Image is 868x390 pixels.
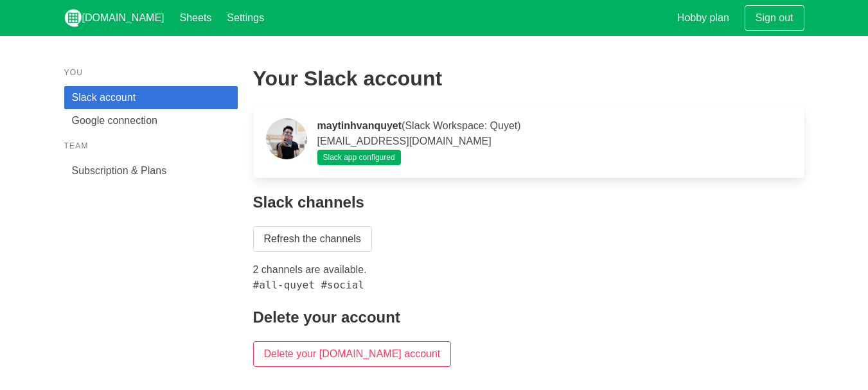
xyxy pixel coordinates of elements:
[253,308,804,326] h4: Delete your account
[64,67,238,78] p: You
[253,341,452,367] input: Delete your [DOMAIN_NAME] account
[745,5,804,31] a: Sign out
[64,86,238,109] a: Slack account
[253,193,804,211] h4: Slack channels
[317,118,792,149] p: (Slack Workspace: Quyet) [EMAIL_ADDRESS][DOMAIN_NAME]
[64,9,82,27] img: logo_v2_white.png
[266,118,307,159] img: 3f5745f64beb939f1b0b36b045fce9d2.jpg
[64,109,238,132] a: Google connection
[253,226,372,252] a: Refresh the channels
[317,120,402,131] strong: maytinhvanquyet
[317,150,401,165] span: Slack app configured
[253,262,804,293] p: 2 channels are available.
[253,279,364,291] span: #all-quyet #social
[64,140,238,152] p: Team
[64,159,238,182] a: Subscription & Plans
[253,67,804,90] h2: Your Slack account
